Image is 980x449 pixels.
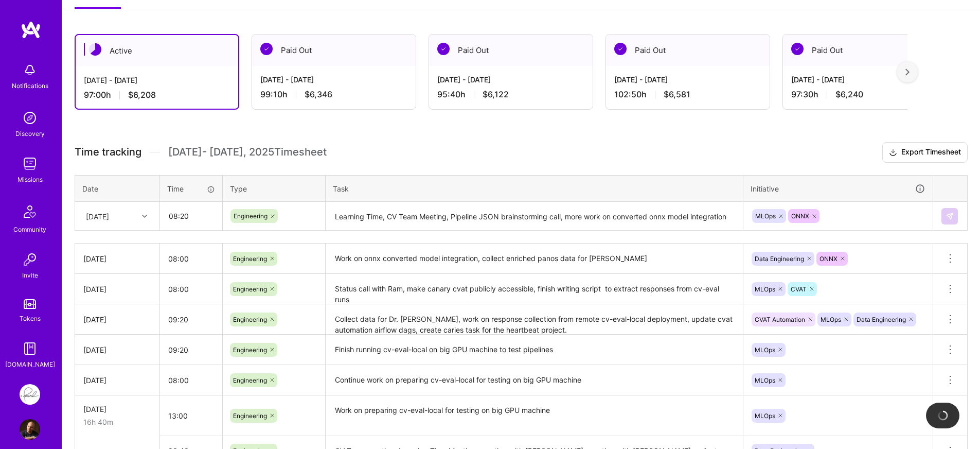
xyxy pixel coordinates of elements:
[327,396,742,435] textarea: Work on preparing cv-eval-local for testing on big GPU machine
[437,43,450,55] img: Paid Out
[889,147,897,158] i: icon Download
[12,80,48,91] div: Notifications
[327,203,742,230] textarea: Learning Time, CV Team Meeting, Pipeline JSON brainstorming call, more work on converted onnx mod...
[791,212,809,220] span: ONNX
[20,249,40,270] img: Invite
[835,89,863,100] span: $6,240
[821,316,841,323] span: MLOps
[791,285,807,293] span: CVAT
[83,417,151,427] div: 16h 40m
[327,245,742,273] textarea: Work on onnx converted model integration, collect enriched panos data for [PERSON_NAME]
[160,402,222,429] input: HH:MM
[20,153,40,174] img: teamwork
[791,43,804,55] img: Paid Out
[160,245,222,272] input: HH:MM
[75,146,141,159] span: Time tracking
[755,316,805,323] span: CVAT Automation
[15,128,45,139] div: Discovery
[24,299,36,309] img: tokens
[86,211,109,221] div: [DATE]
[429,34,593,66] div: Paid Out
[252,34,416,66] div: Paid Out
[327,275,742,303] textarea: Status call with Ram, make canary cvat publicly accessible, finish writing script to extract resp...
[791,89,938,100] div: 97:30 h
[819,255,838,263] span: ONNX
[791,74,938,85] div: [DATE] - [DATE]
[84,90,230,100] div: 97:00 h
[260,74,407,85] div: [DATE] - [DATE]
[905,68,910,76] img: right
[233,346,267,354] span: Engineering
[783,34,947,66] div: Paid Out
[17,199,42,224] img: Community
[20,60,40,80] img: bell
[83,344,151,355] div: [DATE]
[223,175,326,202] th: Type
[437,89,584,100] div: 95:40 h
[83,284,151,295] div: [DATE]
[857,316,906,323] span: Data Engineering
[327,366,742,394] textarea: Continue work on preparing cv-eval-local for testing on big GPU machine
[233,255,267,263] span: Engineering
[21,21,41,39] img: logo
[234,212,268,220] span: Engineering
[755,212,776,220] span: MLOps
[83,314,151,325] div: [DATE]
[160,306,222,333] input: HH:MM
[22,270,38,281] div: Invite
[233,316,267,323] span: Engineering
[20,108,40,128] img: discovery
[614,43,627,55] img: Paid Out
[20,419,40,440] img: User Avatar
[233,285,267,293] span: Engineering
[483,89,509,100] span: $6,122
[160,367,222,394] input: HH:MM
[755,285,775,293] span: MLOps
[260,89,407,100] div: 99:10 h
[751,183,925,195] div: Initiative
[84,75,230,85] div: [DATE] - [DATE]
[755,346,775,354] span: MLOps
[20,384,40,405] img: Pearl: ML Engineering Team
[161,202,222,230] input: HH:MM
[437,74,584,85] div: [DATE] - [DATE]
[233,376,267,384] span: Engineering
[5,359,55,370] div: [DOMAIN_NAME]
[882,142,968,163] button: Export Timesheet
[13,224,46,235] div: Community
[614,89,761,100] div: 102:50 h
[327,305,742,334] textarea: Collect data for Dr. [PERSON_NAME], work on response collection from remote cv-eval-local deploym...
[937,409,949,422] img: loading
[941,208,959,224] div: null
[160,275,222,303] input: HH:MM
[75,175,160,202] th: Date
[17,419,43,440] a: User Avatar
[614,74,761,85] div: [DATE] - [DATE]
[142,214,147,219] i: icon Chevron
[168,146,327,159] span: [DATE] - [DATE] , 2025 Timesheet
[128,90,156,100] span: $6,208
[755,255,804,263] span: Data Engineering
[83,253,151,264] div: [DATE]
[20,313,41,324] div: Tokens
[606,34,770,66] div: Paid Out
[167,183,215,194] div: Time
[755,376,775,384] span: MLOps
[233,412,267,420] span: Engineering
[260,43,273,55] img: Paid Out
[76,35,238,66] div: Active
[20,338,40,359] img: guide book
[89,43,101,56] img: Active
[664,89,690,100] span: $6,581
[83,375,151,386] div: [DATE]
[305,89,332,100] span: $6,346
[17,174,43,185] div: Missions
[326,175,743,202] th: Task
[83,404,151,415] div: [DATE]
[946,212,954,220] img: Submit
[160,336,222,364] input: HH:MM
[327,336,742,364] textarea: Finish running cv-eval-local on big GPU machine to test pipelines
[17,384,43,405] a: Pearl: ML Engineering Team
[755,412,775,420] span: MLOps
